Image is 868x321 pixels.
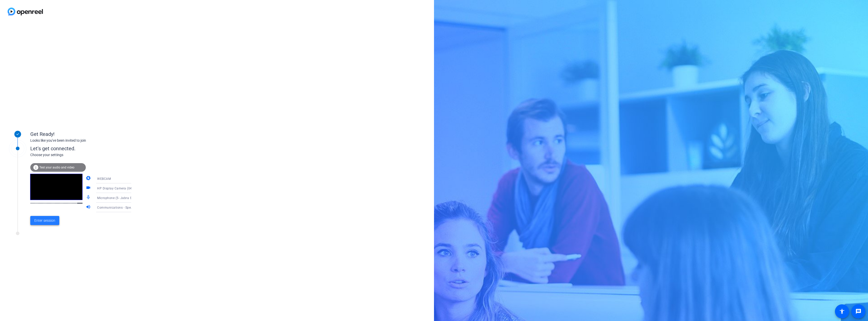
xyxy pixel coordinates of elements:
span: Test your audio and video [39,166,74,169]
div: Get Ready! [30,130,131,138]
div: Choose your settings [30,152,142,158]
span: Communications - Speakers (5- Jabra SPEAK 510 USB) [97,205,179,209]
mat-icon: message [855,308,861,314]
span: Microphone (5- Jabra SPEAK 510 USB) [97,196,155,200]
span: HP Display Camera (0408:5458) [97,186,145,190]
mat-icon: info [33,164,39,170]
span: Enter session [34,218,55,223]
div: Let's get connected. [30,145,142,152]
button: Enter session [30,216,59,225]
span: WEBCAM [97,177,111,181]
mat-icon: mic_none [86,195,92,201]
mat-icon: camera [86,176,92,182]
div: Looks like you've been invited to join [30,138,131,143]
mat-icon: volume_up [86,204,92,210]
mat-icon: accessibility [839,308,845,314]
mat-icon: videocam [86,185,92,191]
